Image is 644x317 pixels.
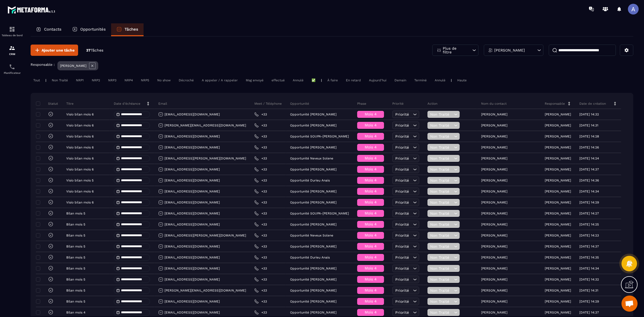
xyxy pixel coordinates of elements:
a: +33 [254,200,267,205]
p: [DATE] 14:24 [579,156,599,160]
p: Planificateur [1,71,23,74]
span: Non Traité [430,244,453,249]
div: Msg envoyé [243,77,266,83]
p: [PERSON_NAME] [545,167,571,171]
p: Bilan mois 4 [66,311,85,314]
a: +33 [254,244,267,249]
span: Priorité [395,255,409,260]
a: +33 [254,277,267,282]
p: Visio bilan mois 6 [66,134,94,138]
p: Email [158,101,167,106]
span: Mois 4 [365,277,377,281]
span: Priorité [395,310,409,315]
p: Nom du contact [481,101,507,106]
p: Opportunité [PERSON_NAME] [290,300,336,303]
p: [PERSON_NAME] [545,245,571,248]
p: [PERSON_NAME] [481,190,507,193]
div: Décroché [176,77,196,83]
p: Bilan mois 5 [66,278,85,281]
p: Date de création [579,101,606,106]
p: [PERSON_NAME] [545,311,571,314]
div: A appeler / A rappeler [199,77,240,83]
p: [PERSON_NAME] [545,234,571,237]
p: Responsable : [31,63,55,67]
p: [PERSON_NAME] [545,134,571,138]
span: Mois 4 [365,167,377,171]
p: Bilan mois 5 [66,300,85,303]
a: Contacts [31,23,67,36]
span: Non Traité [430,112,453,116]
span: Priorité [395,167,409,172]
p: Opportunité Neveux Solene [290,234,333,237]
p: [PERSON_NAME] [545,300,571,303]
span: Non Traité [430,222,453,227]
p: [PERSON_NAME] [481,201,507,204]
a: formationformationCRM [1,41,23,60]
div: Non Traité [49,77,71,83]
p: [PERSON_NAME] [481,278,507,281]
p: Visio bilan mois 6 [66,123,94,127]
p: Visio bilan mois 6 [66,201,94,204]
p: Visio bilan mois 6 [66,167,94,171]
div: NRP5 [138,77,152,83]
p: [PERSON_NAME] [545,278,571,281]
span: Non Traité [430,211,453,216]
p: [PERSON_NAME] [545,256,571,259]
span: Mois 4 [365,244,377,248]
span: Mois 4 [365,134,377,138]
span: Priorité [395,233,409,238]
div: Annulé [432,77,448,83]
div: Tout [31,77,43,83]
p: [DATE] 14:37 [579,167,599,171]
a: +33 [254,189,267,194]
div: Annulé [290,77,306,83]
div: En retard [343,77,364,83]
p: Visio bilan mois 6 [66,156,94,160]
p: Priorité [392,101,404,106]
p: [PERSON_NAME] [545,145,571,149]
a: +33 [254,266,267,271]
span: Mois 4 [365,189,377,193]
span: Mois 4 [365,222,377,226]
p: Opportunité [PERSON_NAME] [290,289,336,292]
p: Opportunité SOUPA-[PERSON_NAME] [290,212,349,215]
p: [PERSON_NAME] [481,256,507,259]
p: [DATE] 14:31 [579,123,598,127]
p: [PERSON_NAME] [545,289,571,292]
p: | [451,78,452,82]
p: Action [427,101,437,106]
p: [PERSON_NAME] [481,289,507,292]
span: Priorité [395,123,409,127]
a: +33 [254,145,267,150]
span: Non Traité [430,288,453,293]
span: Priorité [395,156,409,161]
p: Bilan mois 5 [66,212,85,215]
p: Opportunité Durieu Anais [290,178,330,182]
span: Priorité [395,178,409,183]
p: [DATE] 14:29 [579,201,599,204]
img: formation [9,26,15,32]
p: [PERSON_NAME] [60,64,86,68]
p: Opportunités [80,27,106,32]
p: Opportunité [PERSON_NAME] [290,167,336,171]
p: | [45,78,46,82]
span: Priorité [395,145,409,150]
span: Mois 4 [365,211,377,215]
img: logo [8,5,56,14]
a: +33 [254,167,267,172]
span: Non Traité [430,167,453,172]
p: Opportunité [PERSON_NAME] [290,201,336,204]
span: Non Traité [430,123,453,127]
span: Priorité [395,244,409,249]
a: +33 [254,134,267,139]
a: +33 [254,299,267,304]
a: +33 [254,233,267,238]
p: Statut [37,101,58,106]
p: Bilan mois 5 [66,267,85,270]
div: NRP2 [89,77,103,83]
span: Mois 4 [365,145,377,149]
span: Mois 4 [365,266,377,270]
p: Opportunité [PERSON_NAME] [290,190,336,193]
p: [PERSON_NAME] [481,167,507,171]
p: Bilan mois 5 [66,234,85,237]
